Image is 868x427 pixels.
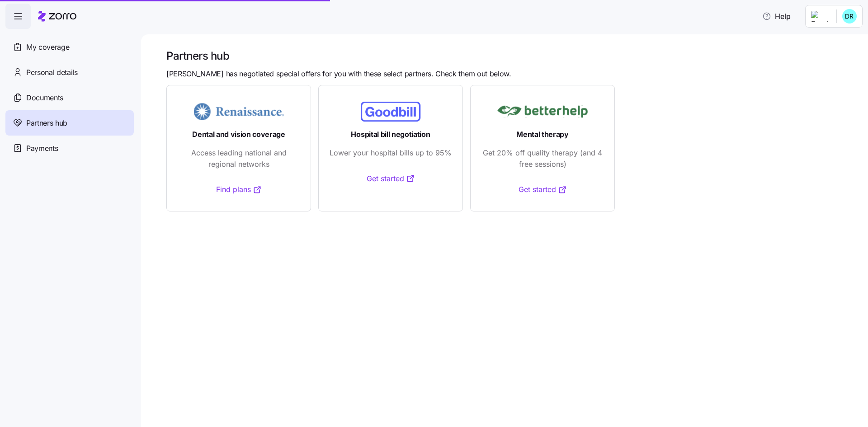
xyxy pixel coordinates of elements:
[18,64,163,95] p: Hi [PERSON_NAME] 👋
[5,136,134,161] a: Payments
[166,49,855,63] h1: Partners hub
[351,129,430,140] span: Hospital bill negotiation
[5,60,134,85] a: Personal details
[26,92,63,103] span: Documents
[762,11,791,22] span: Help
[481,147,604,170] span: Get 20% off quality therapy (and 4 free sessions)
[13,155,168,173] button: Search for help
[178,147,300,170] span: Access leading national and regional networks
[26,117,67,129] span: Partners hub
[367,173,415,184] a: Get started
[842,9,857,23] img: fd093e2bdb90700abee466f9f392cb12
[755,7,798,25] button: Help
[216,184,262,195] a: Find plans
[519,184,567,195] a: Get started
[13,246,168,272] div: What is [PERSON_NAME]’s smart plan selection platform?
[19,206,151,216] div: QLE overview
[60,282,120,318] button: Messages
[13,177,168,203] div: How do I know if my initial premium was paid, or if I am set up with autopay?
[192,129,285,140] span: Dental and vision coverage
[811,11,829,22] img: Employer logo
[26,143,58,154] span: Payments
[18,95,163,110] p: How can we help?
[13,220,168,246] div: What if I want help from an Enrollment Expert choosing a plan?
[13,203,168,220] div: QLE overview
[18,17,72,32] img: logo
[19,129,151,139] div: Send us a message
[516,129,569,140] span: Mental therapy
[5,110,134,136] a: Partners hub
[20,305,40,311] span: Home
[9,122,172,146] div: Send us a message
[75,305,106,311] span: Messages
[156,14,172,31] div: Close
[19,249,151,268] div: What is [PERSON_NAME]’s smart plan selection platform?
[26,67,78,78] span: Personal details
[143,305,158,311] span: Help
[5,34,134,60] a: My coverage
[19,223,151,242] div: What if I want help from an Enrollment Expert choosing a plan?
[5,85,134,110] a: Documents
[121,282,181,318] button: Help
[330,147,452,159] span: Lower your hospital bills up to 95%
[26,42,69,53] span: My coverage
[19,160,73,169] span: Search for help
[166,68,511,80] span: [PERSON_NAME] has negotiated special offers for you with these select partners. Check them out be...
[19,180,151,199] div: How do I know if my initial premium was paid, or if I am set up with autopay?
